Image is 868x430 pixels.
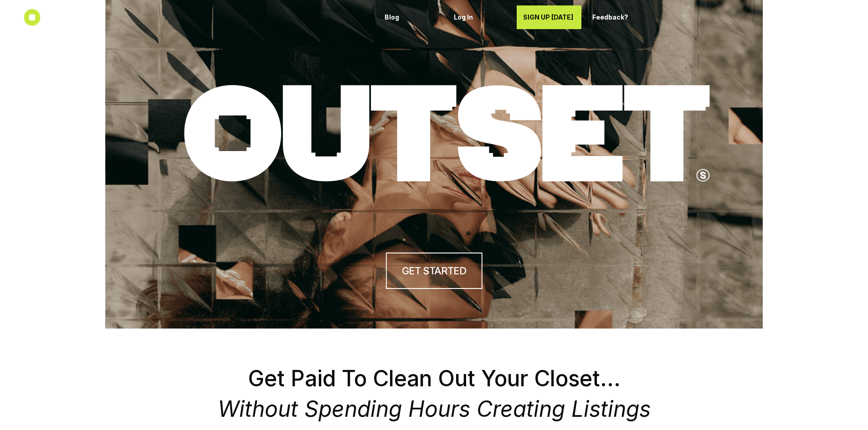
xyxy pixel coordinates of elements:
[517,5,581,29] a: SIGN UP [DATE]
[454,14,506,21] p: Log In
[586,5,651,29] a: Feedback?
[378,5,443,29] a: Blog
[447,5,512,29] a: Log In
[402,264,466,278] h4: GET STARTED
[592,14,644,21] p: Feedback?
[385,14,437,21] p: Blog
[248,365,621,392] span: Get Paid To Clean Out Your Closet...
[385,253,482,289] a: GET STARTED
[523,14,575,21] p: SIGN UP [DATE]
[218,395,651,422] em: Without Spending Hours Creating Listings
